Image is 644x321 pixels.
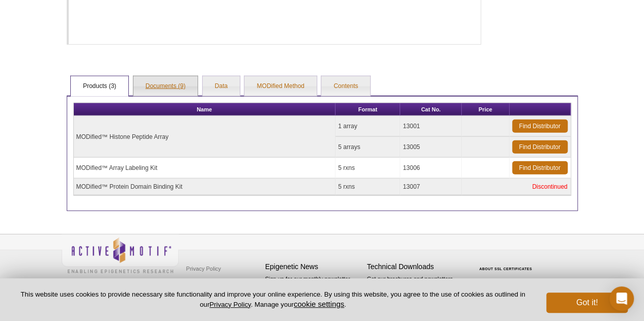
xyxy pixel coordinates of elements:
th: Format [335,103,400,116]
td: 1 array [335,116,400,137]
p: This website uses cookies to provide necessary site functionality and improve your online experie... [16,290,529,309]
a: MODified Method [244,76,316,97]
a: Documents (9) [133,76,198,97]
h4: Epigenetic News [265,262,362,271]
td: 5 rxns [335,179,400,195]
a: Terms & Conditions [184,276,237,291]
th: Name [74,103,336,116]
th: Price [462,103,510,116]
th: Cat No. [400,103,462,116]
td: MODified™ Histone Peptide Array [74,116,336,158]
a: ABOUT SSL CERTIFICATES [479,267,532,271]
a: Privacy Policy [209,301,250,308]
a: Contents [321,76,370,97]
td: MODified™ Protein Domain Binding Kit [74,179,336,195]
td: 5 arrays [335,137,400,158]
td: MODified™ Array Labeling Kit [74,158,336,179]
a: Products (3) [71,76,128,97]
td: Discontinued [462,179,571,195]
button: Got it! [546,293,628,313]
a: Privacy Policy [184,261,223,276]
table: Click to Verify - This site chose Symantec SSL for secure e-commerce and confidential communicati... [469,252,545,275]
td: 13005 [400,137,462,158]
p: Get our brochures and newsletters, or request them by mail. [367,275,464,301]
td: 13001 [400,116,462,137]
h4: Technical Downloads [367,262,464,271]
a: Find Distributor [512,120,568,133]
td: 13006 [400,158,462,179]
a: Data [203,76,240,97]
a: Find Distributor [512,161,568,174]
td: 5 rxns [335,158,400,179]
a: Find Distributor [512,140,568,154]
img: Active Motif, [62,235,179,276]
p: Sign up for our monthly newsletter highlighting recent publications in the field of epigenetics. [265,275,362,309]
button: cookie settings [294,300,344,308]
td: 13007 [400,179,462,195]
div: Open Intercom Messenger [609,286,634,311]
